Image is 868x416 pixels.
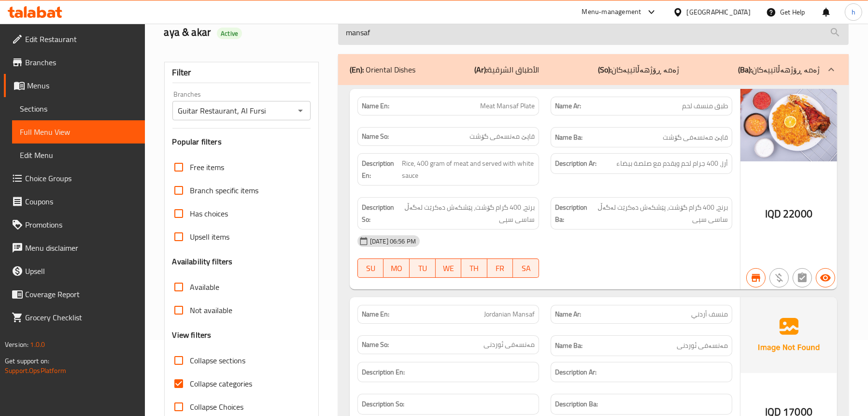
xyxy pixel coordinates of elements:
[513,258,539,278] button: SA
[616,158,728,170] span: أرز، 400 جرام لحم ويقدم مع صلصة بيضاء
[217,28,242,39] div: Active
[190,231,230,243] span: Upsell items
[555,101,581,111] strong: Name Ar:
[164,25,327,40] h2: aya & akar
[474,64,539,75] p: الأطباق الشرقية
[410,258,436,278] button: TU
[25,219,137,230] span: Promotions
[582,6,641,18] div: Menu-management
[190,378,253,389] span: Collapse categories
[440,261,458,275] span: WE
[738,64,820,75] p: ژەمە ڕۆژهەڵاتییەکان
[217,29,242,38] span: Active
[677,340,728,352] span: مەنسەفی ئوردنی
[20,103,137,115] span: Sections
[555,309,581,319] strong: Name Ar:
[4,167,145,190] a: Choice Groups
[387,261,406,275] span: MO
[413,261,432,275] span: TU
[740,297,837,373] img: Ae5nvW7+0k+MAAAAAElFTkSuQmCC
[12,143,145,167] a: Edit Menu
[357,258,384,278] button: SU
[190,304,233,316] span: Not available
[4,259,145,283] a: Upsell
[350,62,364,77] b: (En):
[484,340,535,350] span: مەنسەفی ئوردنی
[25,312,137,323] span: Grocery Checklist
[338,54,849,85] div: (En): Oriental Dishes(Ar):الأطباق الشرقية(So):ژەمە ڕۆژهەڵاتییەکان(Ba):ژەمە ڕۆژهەڵاتییەکان
[25,172,137,184] span: Choice Groups
[555,366,597,378] strong: Description Ar:
[190,355,246,366] span: Collapse sections
[362,398,404,410] strong: Description So:
[172,136,311,147] h3: Popular filters
[4,190,145,213] a: Coupons
[852,7,855,17] span: h
[555,131,583,143] strong: Name Ba:
[474,62,487,77] b: (Ar):
[663,131,728,143] span: قاپێ مەنسەفی گۆشت
[4,51,145,74] a: Branches
[465,261,484,275] span: TH
[555,398,598,410] strong: Description Ba:
[5,364,66,377] a: Support.OpsPlatform
[190,185,259,196] span: Branch specific items
[4,74,145,97] a: Menus
[461,258,487,278] button: TH
[738,62,752,77] b: (Ba):
[484,309,535,319] span: Jordanian Mansaf
[172,330,212,341] h3: View filters
[190,401,244,413] span: Collapse Choices
[5,355,49,367] span: Get support on:
[4,28,145,51] a: Edit Restaurant
[362,340,389,350] strong: Name So:
[682,101,728,111] span: طبق منسف لحم
[362,366,405,378] strong: Description En:
[12,120,145,143] a: Full Menu View
[793,268,812,287] button: Not has choices
[366,237,420,246] span: [DATE] 06:56 PM
[398,201,534,225] span: برنج، 400 گرام گۆشت، پێشکەش دەکرێت لەگەڵ ساسی سپی
[25,33,137,45] span: Edit Restaurant
[25,57,137,68] span: Branches
[480,101,535,111] span: Meat Mansaf Plate
[172,62,311,83] div: Filter
[592,201,728,225] span: برنج، 400 گرام گۆشت، پێشکەش دەکرێت لەگەڵ ساسی سپی
[691,309,728,319] span: منسف أردني
[25,196,137,207] span: Coupons
[362,309,389,319] strong: Name En:
[172,256,233,267] h3: Availability filters
[4,236,145,259] a: Menu disclaimer
[25,265,137,277] span: Upsell
[30,338,45,351] span: 1.0.0
[384,258,410,278] button: MO
[555,201,590,225] strong: Description Ba:
[765,204,781,223] span: IQD
[4,283,145,306] a: Coverage Report
[362,261,380,275] span: SU
[4,306,145,329] a: Grocery Checklist
[746,268,766,287] button: Branch specific item
[362,101,389,111] strong: Name En:
[190,161,225,173] span: Free items
[25,242,137,254] span: Menu disclaimer
[350,64,415,75] p: Oriental Dishes
[338,20,849,45] input: search
[555,158,597,170] strong: Description Ar:
[555,340,583,352] strong: Name Ba:
[190,208,228,219] span: Has choices
[517,261,535,275] span: SA
[740,89,837,161] img: %D9%85%D9%86%D8%B3%D9%81_%D9%84%D8%AD%D9%85638513652174339303.jpg
[436,258,462,278] button: WE
[598,62,612,77] b: (So):
[783,204,812,223] span: 22000
[491,261,510,275] span: FR
[769,268,789,287] button: Purchased item
[687,7,751,17] div: [GEOGRAPHIC_DATA]
[12,97,145,120] a: Sections
[294,104,307,117] button: Open
[25,288,137,300] span: Coverage Report
[27,80,137,91] span: Menus
[470,131,535,142] span: قاپێ مەنسەفی گۆشت
[5,338,28,351] span: Version:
